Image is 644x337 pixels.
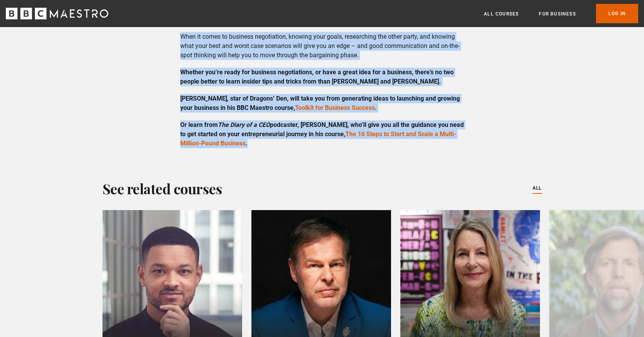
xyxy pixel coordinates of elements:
svg: BBC Maestro [6,8,108,19]
p: When it comes to business negotiation, knowing your goals, researching the other party, and knowi... [180,32,464,60]
a: Toolkit for Business Success [295,104,375,111]
em: The Diary of a CEO [218,121,270,128]
a: All Courses [484,10,519,18]
a: Log In [596,4,638,23]
strong: [PERSON_NAME], star of Dragons’ Den, will take you from generating ideas to launching and growing... [180,95,460,111]
strong: Whether you’re ready for business negotiations, or have a great idea for a business, there’s no t... [180,68,454,85]
a: All [533,184,542,193]
nav: Primary [484,4,638,23]
h2: See related courses [102,179,222,198]
a: For business [539,10,576,18]
strong: Or learn from podcaster, [PERSON_NAME], who’ll give you all the guidance you need to get started ... [180,121,464,147]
